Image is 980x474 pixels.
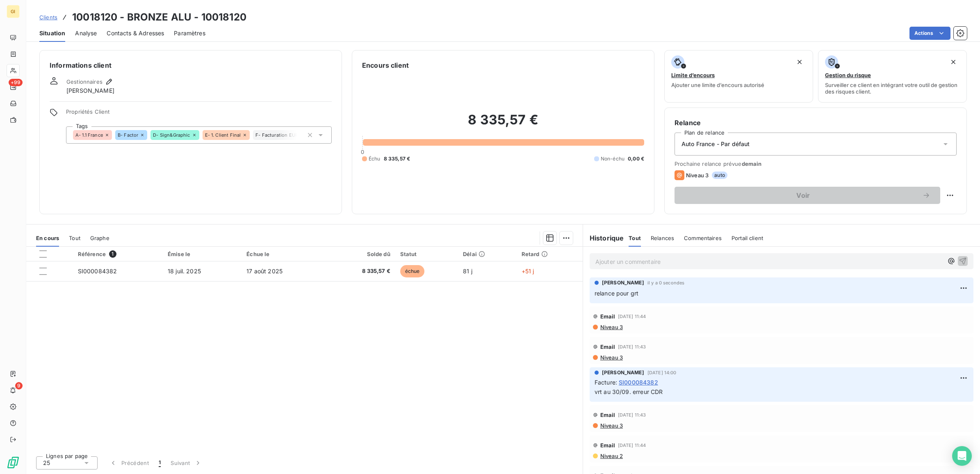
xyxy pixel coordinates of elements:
[600,313,615,320] span: Email
[15,382,23,389] span: 9
[818,50,967,103] button: Gestion du risqueSurveiller ce client en intégrant votre outil de gestion des risques client.
[583,233,624,243] h6: Historique
[618,344,646,349] span: [DATE] 11:43
[75,29,97,37] span: Analyse
[664,50,813,103] button: Limite d’encoursAjouter une limite d’encours autorisé
[50,60,332,70] h6: Informations client
[39,29,65,37] span: Situation
[952,446,972,466] div: Open Intercom Messenger
[742,160,762,167] span: demain
[400,251,453,257] div: Statut
[619,378,658,387] span: SI000084382
[595,378,617,387] span: Facture :
[78,250,158,258] div: Référence
[69,235,80,241] span: Tout
[602,279,644,286] span: [PERSON_NAME]
[72,10,246,25] h3: 10018120 - BRONZE ALU - 10018120
[66,108,332,120] span: Propriétés Client
[78,268,117,275] span: SI000084382
[9,79,23,86] span: +99
[618,314,646,319] span: [DATE] 11:44
[43,459,50,467] span: 25
[66,87,114,95] span: [PERSON_NAME]
[600,343,615,350] span: Email
[599,422,623,429] span: Niveau 3
[166,454,207,472] button: Suivant
[671,72,715,78] span: Limite d’encours
[118,133,138,137] span: B- Factor
[330,251,390,257] div: Solde dû
[463,251,511,257] div: Délai
[595,388,663,395] span: vrt au 30/09. erreur CDR
[7,5,20,18] div: GI
[255,133,298,137] span: F- Facturation EUR
[675,118,957,128] h6: Relance
[600,412,615,418] span: Email
[246,268,283,275] span: 17 août 2025
[7,456,20,469] img: Logo LeanPay
[684,235,722,241] span: Commentaires
[825,72,871,78] span: Gestion du risque
[909,27,950,40] button: Actions
[825,82,960,95] span: Surveiller ce client en intégrant votre outil de gestion des risques client.
[651,235,674,241] span: Relances
[599,453,623,459] span: Niveau 2
[369,155,381,163] span: Échu
[647,370,677,375] span: [DATE] 14:00
[671,82,764,88] span: Ajouter une limite d’encours autorisé
[66,78,103,85] span: Gestionnaires
[104,454,154,472] button: Précédent
[463,268,472,275] span: 81 j
[39,14,57,21] span: Clients
[159,459,161,467] span: 1
[599,324,623,330] span: Niveau 3
[205,133,241,137] span: E- 1. Client Final
[36,235,59,241] span: En cours
[107,29,164,37] span: Contacts & Adresses
[246,251,321,257] div: Échue le
[628,155,644,163] span: 0,00 €
[400,265,425,277] span: échue
[681,140,750,148] span: Auto France - Par défaut
[599,354,623,361] span: Niveau 3
[154,454,166,472] button: 1
[684,192,922,199] span: Voir
[712,172,727,179] span: auto
[522,251,578,257] div: Retard
[647,280,685,285] span: il y a 0 secondes
[384,155,410,163] span: 8 335,57 €
[618,443,646,448] span: [DATE] 11:44
[600,442,615,449] span: Email
[168,268,201,275] span: 18 juil. 2025
[602,369,644,376] span: [PERSON_NAME]
[362,60,409,70] h6: Encours client
[153,133,190,137] span: D- Sign&Graphic
[618,412,646,417] span: [DATE] 11:43
[168,251,237,257] div: Émise le
[39,13,57,21] a: Clients
[522,268,534,275] span: +51 j
[675,160,957,167] span: Prochaine relance prévue
[75,133,103,137] span: A- 1.1 France
[174,29,205,37] span: Paramètres
[595,290,638,297] span: relance pour grt
[686,172,709,179] span: Niveau 3
[675,187,940,204] button: Voir
[362,112,644,136] h2: 8 335,57 €
[109,250,116,258] span: 1
[330,267,390,275] span: 8 335,57 €
[629,235,641,241] span: Tout
[732,235,763,241] span: Portail client
[361,149,364,155] span: 0
[601,155,624,163] span: Non-échu
[297,131,303,139] input: Ajouter une valeur
[90,235,109,241] span: Graphe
